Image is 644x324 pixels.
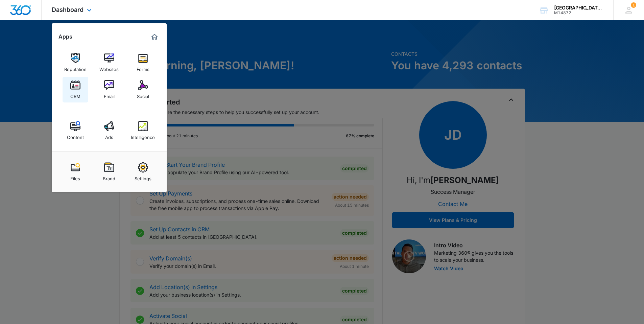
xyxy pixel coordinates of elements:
div: Forms [137,63,149,72]
a: Forms [130,50,156,75]
div: Files [70,172,80,181]
a: Social [130,77,156,102]
div: Brand [103,172,115,181]
div: notifications count [631,2,636,8]
div: Content [67,131,84,140]
div: Ads [105,131,113,140]
a: Marketing 360® Dashboard [149,31,160,42]
div: account id [554,10,603,15]
a: Settings [130,159,156,185]
span: Dashboard [52,6,84,13]
a: CRM [63,77,88,102]
a: Reputation [63,50,88,75]
div: CRM [70,90,80,99]
div: Email [104,90,115,99]
a: Websites [96,50,122,75]
div: Reputation [64,63,87,72]
div: account name [554,5,603,10]
div: Websites [99,63,119,72]
div: Settings [135,172,151,181]
a: Intelligence [130,118,156,143]
div: Social [137,90,149,99]
div: Intelligence [131,131,155,140]
span: 1 [631,2,636,8]
a: Content [63,118,88,143]
h2: Apps [58,33,72,40]
a: Files [63,159,88,185]
a: Ads [96,118,122,143]
a: Email [96,77,122,102]
a: Brand [96,159,122,185]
